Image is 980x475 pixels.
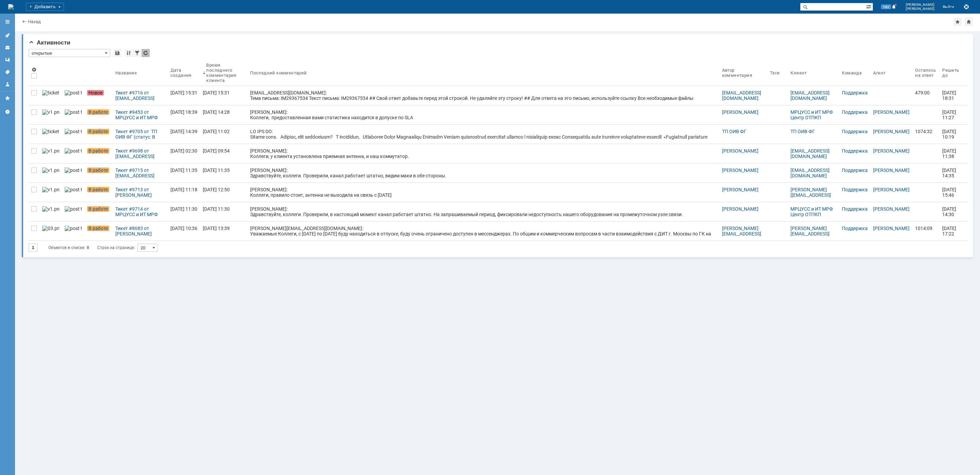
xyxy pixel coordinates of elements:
[250,168,716,178] div: [PERSON_NAME]: Здравствуйте, коллеги. Проверили, канал работает штатно, видим маки в обе стороны.
[842,226,868,231] a: Поддержка
[722,187,758,192] a: [PERSON_NAME]
[842,168,868,173] a: Поддержка
[26,3,64,11] div: Добавить
[42,206,59,212] img: v1.png
[942,187,957,198] span: [DATE] 15:46
[247,125,719,144] a: LO IPS DO: Sitame cons. Adipisc, elit seddoeiusm? T incididun, Utlaboree Dolor Magnaaliqu Enimadm...
[790,206,834,217] a: МРЦУСС и ИТ МРФ Центр ОТПКП
[42,109,59,115] img: v1.png
[2,54,13,65] a: Шаблоны комментариев
[942,90,957,101] span: [DATE] 18:31
[873,148,910,154] a: [PERSON_NAME]
[722,168,758,173] a: [PERSON_NAME]
[29,39,70,46] span: Активности
[965,18,973,26] div: Сделать домашней страницей
[203,226,230,231] div: [DATE] 13:39
[115,109,165,120] div: Тикет #9453 от МРЦУСС и ИТ МРФ Центр ОТПКП (статус: В работе)
[940,202,962,221] a: [DATE] 14:30
[113,202,168,221] a: Тикет #9714 от МРЦУСС и ИТ МРФ Центр ОТПКП (статус: В работе)
[8,4,14,10] a: Перейти на домашнюю страницу
[247,105,719,124] a: [PERSON_NAME]: Коллеги, предоставленная вами статистика находится в допуске по SLA
[84,222,113,241] a: В работе
[203,187,230,192] div: [DATE] 12:50
[247,222,719,241] a: [PERSON_NAME][EMAIL_ADDRESS][DOMAIN_NAME]: Уважаемые Коллеги, с [DATE] по [DATE] буду находиться ...
[2,79,13,90] a: Мой профиль
[790,148,831,170] a: [EMAIL_ADDRESS][DOMAIN_NAME] [[EMAIL_ADDRESS][DOMAIN_NAME]]
[65,206,82,212] img: post ticket.png
[940,125,962,144] a: [DATE] 10:19
[42,168,59,173] img: v1.png
[170,226,197,231] div: [DATE] 10:36
[915,68,937,78] div: Осталось на ответ
[62,202,84,221] a: post ticket.png
[62,105,84,124] a: post ticket.png
[788,60,839,86] th: Клиент
[250,226,716,253] div: [PERSON_NAME][EMAIL_ADDRESS][DOMAIN_NAME]: Уважаемые Коллеги, с [DATE] по [DATE] буду находиться ...
[87,187,109,192] span: В работе
[87,109,109,115] span: В работе
[168,86,200,105] a: [DATE] 15:31
[203,168,230,173] div: [DATE] 11:35
[250,129,716,232] div: LO IPS DO: Sitame cons. Adipisc, elit seddoeiusm? T incididun, Utlaboree Dolor Magnaaliqu Enimadm...
[915,129,937,134] div: 1074:32
[866,3,873,10] span: Расширенный поиск
[873,70,885,75] div: Агент
[200,125,247,144] a: [DATE] 11:02
[113,125,168,144] a: Тикет #9705 от ТП ОИВ ФГ (статус: В работе)
[65,90,82,95] img: post ticket.png
[250,70,307,75] div: Последний комментарий
[915,226,937,231] div: 1014:09
[203,90,230,95] div: [DATE] 15:31
[2,67,13,77] a: Теги
[790,90,830,101] a: [EMAIL_ADDRESS][DOMAIN_NAME]
[115,206,165,217] div: Тикет #9714 от МРЦУСС и ИТ МРФ Центр ОТПКП (статус: В работе)
[115,70,137,75] div: Название
[200,222,247,241] a: [DATE] 13:39
[873,187,910,192] a: [PERSON_NAME]
[912,222,940,241] a: 1014:09
[870,60,912,86] th: Агент
[113,222,168,241] a: Тикет #8683 от [PERSON_NAME][EMAIL_ADDRESS][DOMAIN_NAME] (статус: В работе)
[168,60,200,86] th: Дата создания
[940,183,962,202] a: [DATE] 15:46
[722,129,747,134] a: ТП ОИВ ФГ
[942,206,957,217] span: [DATE] 14:30
[62,163,84,182] a: post ticket.png
[113,86,168,105] a: Тикет #9716 от [EMAIL_ADDRESS][DOMAIN_NAME] (статус: Новое)
[200,202,247,221] a: [DATE] 11:30
[940,105,962,124] a: [DATE] 11:27
[62,183,84,202] a: post ticket.png
[942,129,957,140] span: [DATE] 10:19
[200,105,247,124] a: [DATE] 14:28
[39,202,62,221] a: v1.png
[250,109,716,120] div: [PERSON_NAME]: Коллеги, предоставленная вами статистика находится в допуске по SLA
[203,109,230,115] div: [DATE] 14:28
[942,109,957,120] span: [DATE] 11:27
[84,202,113,221] a: В работе
[873,168,910,173] a: [PERSON_NAME]
[87,206,109,212] span: В работе
[200,163,247,182] a: [DATE] 11:35
[42,226,59,231] img: 03.png
[65,226,82,231] img: post ticket.png
[39,125,62,144] a: ticket_notification.png
[250,148,716,159] div: [PERSON_NAME]: Коллеги, у клиента установлена приемная антенна, и наш коммутатор.
[42,148,59,154] img: v1.png
[87,226,109,231] span: В работе
[722,226,761,242] a: [PERSON_NAME][EMAIL_ADDRESS][DOMAIN_NAME]
[247,183,719,202] a: [PERSON_NAME]: Коллеги, правило стоит, антенна не выходила на связь с [DATE]
[31,67,37,72] span: Настройки
[200,60,247,86] th: Время последнего комментария клиента
[113,163,168,182] a: Тикет #9715 от [EMAIL_ADDRESS][DOMAIN_NAME] (статус: В работе)
[65,129,82,134] img: post ticket.png
[168,125,200,144] a: [DATE] 14:39
[39,163,62,182] a: v1.png
[906,7,935,11] span: [PERSON_NAME]
[113,60,168,86] th: Название
[65,168,82,173] img: post ticket.png
[170,168,197,173] div: [DATE] 11:35
[84,86,113,105] a: Новое
[62,86,84,105] a: post ticket.png
[170,68,192,78] div: Дата создания
[42,187,59,192] img: v1.png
